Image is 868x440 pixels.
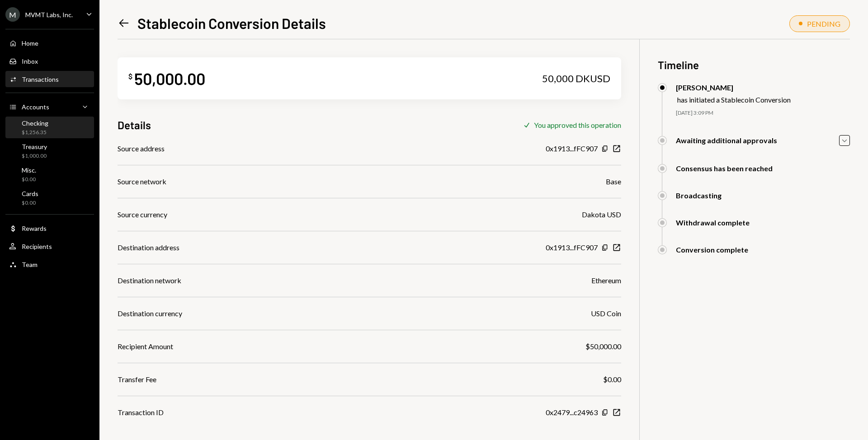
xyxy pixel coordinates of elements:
div: Recipient Amount [118,341,173,352]
div: has initiated a Stablecoin Conversion [677,95,791,104]
div: 0x2479...c24963 [546,407,598,418]
div: Rewards [22,225,47,232]
div: Accounts [22,103,49,111]
div: Treasury [22,143,47,150]
div: Cards [22,190,38,197]
div: Awaiting additional approvals [676,136,777,145]
div: Source address [118,143,165,154]
div: $ [128,72,132,81]
div: Destination currency [118,308,182,319]
div: You approved this operation [534,121,621,129]
a: Recipients [5,238,94,254]
div: USD Coin [591,308,621,319]
h1: Stablecoin Conversion Details [137,14,326,32]
div: M [5,7,20,22]
div: Conversion complete [676,245,748,254]
div: $0.00 [22,176,36,183]
div: Consensus has been reached [676,164,773,173]
div: Source currency [118,209,167,220]
div: [PERSON_NAME] [676,83,791,92]
a: Transactions [5,71,94,87]
div: $0.00 [22,199,38,207]
h3: Timeline [658,57,850,72]
div: Destination address [118,242,179,253]
div: $1,256.35 [22,129,48,136]
a: Cards$0.00 [5,187,94,209]
a: Misc.$0.00 [5,164,94,185]
a: Treasury$1,000.00 [5,140,94,162]
div: Base [606,176,621,187]
div: Transaction ID [118,407,164,418]
h3: Details [118,117,151,132]
div: Inbox [22,57,38,65]
div: Source network [118,176,166,187]
div: $50,000.00 [585,341,621,352]
div: $0.00 [603,374,621,385]
div: 0x1913...fFC907 [546,242,598,253]
a: Rewards [5,220,94,236]
div: Broadcasting [676,191,722,200]
div: $1,000.00 [22,152,47,160]
div: 50,000.00 [134,68,205,89]
div: Ethereum [591,275,621,286]
div: Transactions [22,75,59,83]
div: PENDING [807,19,840,28]
div: Withdrawal complete [676,218,750,227]
div: Dakota USD [582,209,621,220]
a: Inbox [5,53,94,69]
div: Destination network [118,275,181,286]
div: 0x1913...fFC907 [546,143,598,154]
a: Accounts [5,98,94,115]
div: Home [22,39,38,47]
div: Checking [22,119,48,127]
a: Home [5,35,94,51]
div: [DATE] 3:09 PM [676,109,850,117]
a: Checking$1,256.35 [5,117,94,138]
div: Team [22,261,38,268]
div: Recipients [22,243,52,250]
div: MVMT Labs, Inc. [25,11,73,19]
div: Transfer Fee [118,374,156,385]
div: Misc. [22,166,36,174]
a: Team [5,256,94,272]
div: 50,000 DKUSD [542,72,610,85]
